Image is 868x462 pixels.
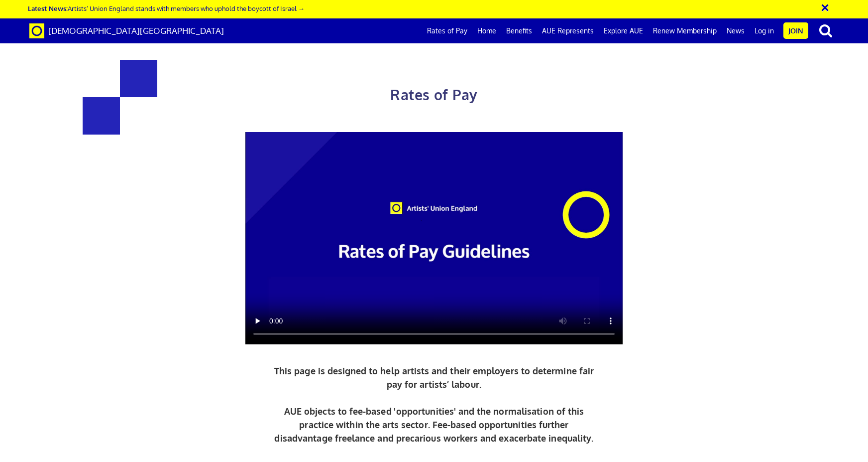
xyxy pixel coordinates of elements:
[22,18,231,43] a: Brand [DEMOGRAPHIC_DATA][GEOGRAPHIC_DATA]
[750,18,779,43] a: Log in
[28,4,68,12] strong: Latest News:
[48,25,224,36] span: [DEMOGRAPHIC_DATA][GEOGRAPHIC_DATA]
[783,22,808,39] a: Join
[722,18,750,43] a: News
[810,20,841,41] button: search
[272,364,597,445] p: This page is designed to help artists and their employers to determine fair pay for artists’ labo...
[472,18,501,43] a: Home
[501,18,537,43] a: Benefits
[648,18,722,43] a: Renew Membership
[599,18,648,43] a: Explore AUE
[537,18,599,43] a: AUE Represents
[390,86,477,104] span: Rates of Pay
[422,18,472,43] a: Rates of Pay
[28,4,305,12] a: Latest News:Artists’ Union England stands with members who uphold the boycott of Israel →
